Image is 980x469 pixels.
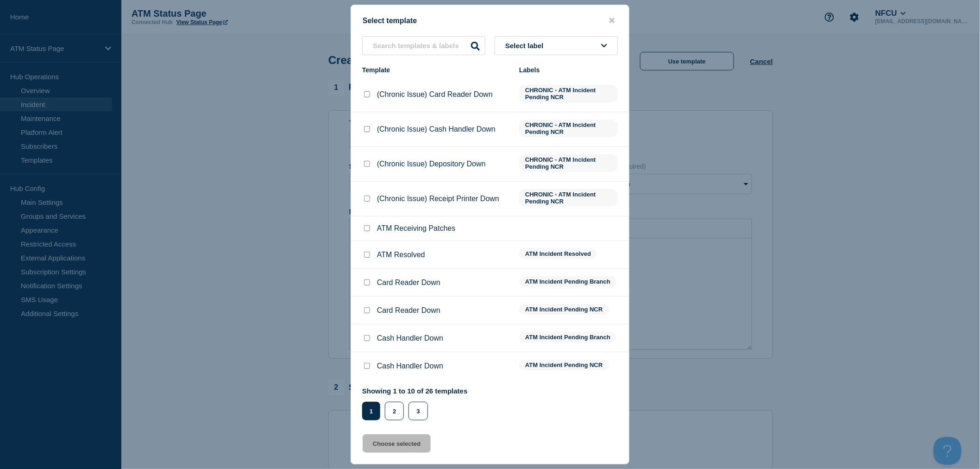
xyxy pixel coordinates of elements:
[364,363,370,369] input: Cash Handler Down checkbox
[363,434,431,453] button: Choose selected
[377,160,486,168] p: (Chronic Issue) Depository Down
[377,334,443,342] p: Cash Handler Down
[364,225,370,231] input: ATM Receiving Patches checkbox
[519,360,609,370] span: ATM Incident Pending NCR
[377,251,425,259] p: ATM Resolved
[607,16,617,25] button: close button
[385,402,404,420] button: 2
[377,90,493,99] p: (Chronic Issue) Card Reader Down
[519,120,618,137] span: CHRONIC - ATM Incident Pending NCR
[364,126,370,132] input: (Chronic Issue) Cash Handler Down checkbox
[377,306,440,315] p: Card Reader Down
[505,42,547,50] span: Select label
[495,36,618,55] button: Select label
[362,36,485,55] input: Search templates & labels
[351,16,629,25] div: Select template
[377,362,443,370] p: Cash Handler Down
[364,279,370,285] input: Card Reader Down checkbox
[364,252,370,258] input: ATM Resolved checkbox
[377,279,440,287] p: Card Reader Down
[377,224,456,233] p: ATM Receiving Patches
[519,154,618,172] span: CHRONIC - ATM Incident Pending NCR
[519,248,597,259] span: ATM Incident Resolved
[362,66,510,74] div: Template
[364,335,370,341] input: Cash Handler Down checkbox
[519,66,618,74] div: Labels
[408,402,427,420] button: 3
[377,195,499,203] p: (Chronic Issue) Receipt Printer Down
[519,276,616,287] span: ATM Incident Pending Branch
[362,402,380,420] button: 1
[377,125,496,133] p: (Chronic Issue) Cash Handler Down
[364,91,370,97] input: (Chronic Issue) Card Reader Down checkbox
[519,304,609,315] span: ATM Incident Pending NCR
[364,196,370,202] input: (Chronic Issue) Receipt Printer Down checkbox
[519,85,618,102] span: CHRONIC - ATM Incident Pending NCR
[362,387,468,395] p: Showing 1 to 10 of 26 templates
[364,161,370,167] input: (Chronic Issue) Depository Down checkbox
[364,307,370,313] input: Card Reader Down checkbox
[519,332,616,342] span: ATM Incident Pending Branch
[519,189,618,207] span: CHRONIC - ATM Incident Pending NCR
